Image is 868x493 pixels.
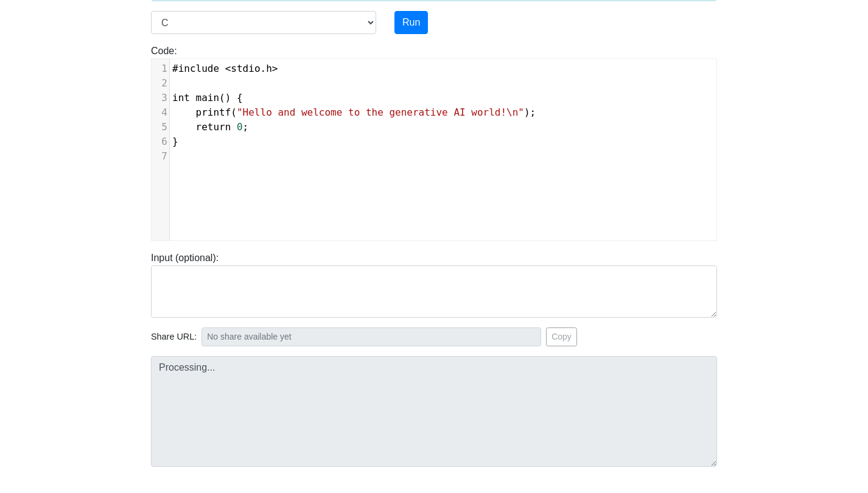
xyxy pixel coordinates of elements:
span: } [172,136,178,147]
div: Input (optional): [142,251,726,318]
span: () { [172,92,243,103]
div: 4 [152,105,169,120]
div: 6 [152,135,169,149]
span: int [172,92,190,103]
button: Run [394,11,428,34]
span: . [172,63,278,74]
div: 3 [152,91,169,105]
span: "Hello and welcome to the generative AI world!\n" [237,107,524,118]
span: h [266,63,272,74]
span: 0 [237,121,243,133]
span: printf [196,107,231,118]
button: Copy [546,327,577,346]
div: 1 [152,61,169,76]
span: stdio [231,63,260,74]
span: > [272,63,278,74]
span: return [196,121,231,133]
div: 5 [152,120,169,135]
div: 2 [152,76,169,91]
span: ; [172,121,248,133]
span: #include [172,63,219,74]
span: ( ); [172,107,536,118]
span: Share URL: [151,330,197,344]
input: No share available yet [201,327,541,346]
span: main [196,92,220,103]
div: Code: [142,44,726,241]
span: < [225,63,231,74]
div: 7 [152,149,169,164]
